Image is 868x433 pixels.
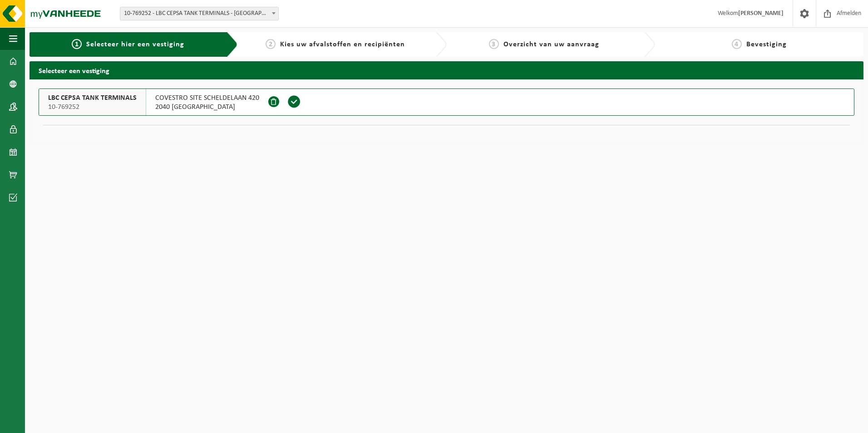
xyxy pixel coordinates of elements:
span: 10-769252 - LBC CEPSA TANK TERMINALS - ANTWERPEN [120,7,279,20]
span: 2040 [GEOGRAPHIC_DATA] [155,103,259,112]
span: Kies uw afvalstoffen en recipiënten [280,41,405,48]
span: Selecteer hier een vestiging [86,41,184,48]
span: 1 [72,39,82,49]
button: LBC CEPSA TANK TERMINALS 10-769252 COVESTRO SITE SCHELDELAAN 4202040 [GEOGRAPHIC_DATA] [39,89,854,116]
span: LBC CEPSA TANK TERMINALS [48,93,137,103]
h2: Selecteer een vestiging [30,61,863,79]
iframe: chat widget [5,413,152,433]
span: 3 [489,39,499,49]
span: 2 [266,39,276,49]
span: 4 [732,39,742,49]
span: 10-769252 [48,103,137,112]
span: Bevestiging [746,41,787,48]
span: Overzicht van uw aanvraag [503,41,599,48]
span: COVESTRO SITE SCHELDELAAN 420 [155,93,259,103]
span: 10-769252 - LBC CEPSA TANK TERMINALS - ANTWERPEN [120,7,278,20]
strong: [PERSON_NAME] [738,10,784,17]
